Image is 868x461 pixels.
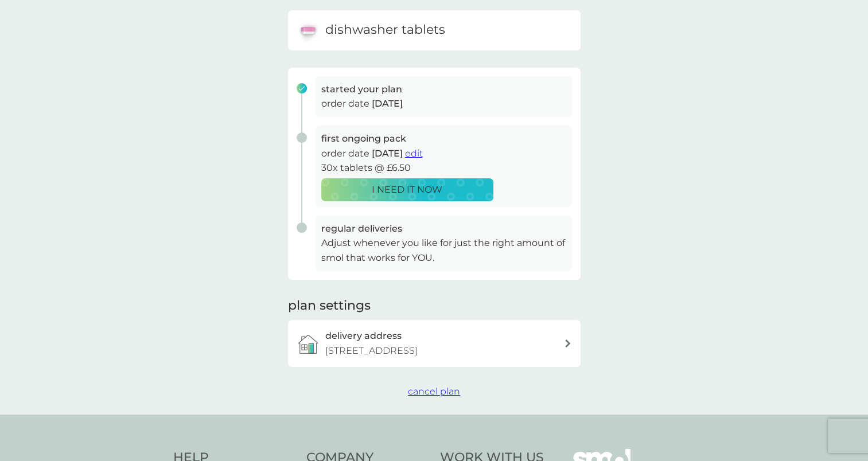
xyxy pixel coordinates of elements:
button: I NEED IT NOW [321,178,493,201]
h6: dishwasher tablets [325,21,445,39]
h3: regular deliveries [321,221,566,236]
p: Adjust whenever you like for just the right amount of smol that works for YOU. [321,236,566,265]
h3: started your plan [321,82,566,97]
p: 30x tablets @ £6.50 [321,161,566,175]
p: order date [321,96,566,111]
h3: first ongoing pack [321,131,566,146]
a: delivery address[STREET_ADDRESS] [288,320,581,366]
span: [DATE] [372,148,403,159]
p: order date [321,146,566,161]
p: [STREET_ADDRESS] [325,343,418,358]
button: cancel plan [408,384,460,399]
span: cancel plan [408,386,460,397]
h3: delivery address [325,329,402,343]
button: edit [405,146,423,161]
h2: plan settings [288,297,371,315]
span: edit [405,148,423,159]
span: [DATE] [372,98,403,109]
p: I NEED IT NOW [372,182,442,197]
img: dishwasher tablets [297,19,320,42]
